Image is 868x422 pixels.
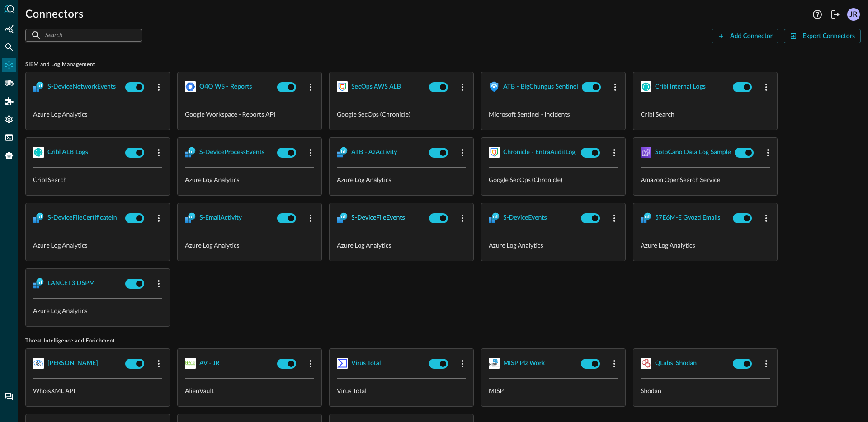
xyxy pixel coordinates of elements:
p: Cribl Search [641,109,770,119]
p: Google SecOps (Chronicle) [337,109,466,119]
img: AzureLogAnalytics.svg [337,147,348,158]
p: Azure Log Analytics [33,306,162,315]
p: Azure Log Analytics [33,240,162,250]
span: Threat Intelligence and Enrichment [25,338,861,345]
p: WhoisXML API [33,386,162,395]
div: Chat [2,389,16,404]
button: LANCET3 DSPM [47,276,95,291]
img: AzureLogAnalytics.svg [185,147,196,158]
div: Query Agent [2,148,16,163]
div: Add Connector [730,31,773,42]
div: S-DeviceNetworkEvents [47,81,116,93]
img: AzureLogAnalytics.svg [33,212,44,223]
p: Virus Total [337,386,466,395]
button: QLabs_Shodan [655,356,697,370]
button: Cribl Internal Logs [655,80,706,94]
p: MISP [489,386,618,395]
div: S-DeviceEvents [503,212,547,224]
div: Summary Insights [2,22,16,36]
button: Logout [828,7,843,22]
button: Q4Q WS - Reports [199,80,252,94]
div: Cribl ALB Logs [47,147,88,158]
img: Shodan.svg [641,358,651,369]
div: S-DeviceProcessEvents [199,147,264,158]
p: Azure Log Analytics [489,240,618,250]
p: Google Workspace - Reports API [185,109,314,119]
button: S-DeviceFileCertificateIn [47,211,117,225]
img: VirusTotal.svg [337,358,348,369]
div: Federated Search [2,40,16,54]
div: JR [847,8,860,21]
div: [PERSON_NAME] [47,358,98,369]
img: AzureLogAnalytics.svg [641,212,651,223]
img: AzureLogAnalytics.svg [185,212,196,223]
img: GoogleSecOps.svg [337,81,348,92]
p: Azure Log Analytics [33,109,162,119]
div: FSQL [2,130,16,145]
div: MISP Plz Work [503,358,545,369]
button: ATB - BigChungus Sentinel [503,80,578,94]
button: Virus Total [351,356,381,370]
div: Connectors [2,58,16,72]
div: QLabs_Shodan [655,358,697,369]
button: MISP Plz Work [503,356,545,370]
p: Microsoft Sentinel - Incidents [489,109,618,119]
div: Q4Q WS - Reports [199,81,252,93]
img: AzureLogAnalytics.svg [33,81,44,92]
p: Azure Log Analytics [337,175,466,184]
button: SotoCano Data Log Sample [655,145,731,159]
img: MicrosoftSentinel.svg [489,81,500,92]
img: CriblSearch.svg [641,81,651,92]
p: Azure Log Analytics [337,240,466,250]
p: Shodan [641,386,770,395]
span: SIEM and Log Management [25,61,861,68]
button: AV - JR [199,356,220,370]
button: S-DeviceEvents [503,211,547,225]
div: Addons [2,94,17,108]
div: 57E6M-E Gvozd Emails [655,212,720,224]
button: SecOps AWS ALB [351,80,401,94]
img: GoogleSecOps.svg [489,147,500,158]
p: Cribl Search [33,175,162,184]
button: 57E6M-E Gvozd Emails [655,211,720,225]
button: S-DeviceFileEvents [351,211,405,225]
input: Search [45,27,121,43]
button: Chronicle - EntraAuditLog [503,145,576,159]
p: Azure Log Analytics [641,240,770,250]
img: AzureLogAnalytics.svg [33,278,44,289]
img: AlienVaultOTX.svg [185,358,196,369]
div: ATB - BigChungus Sentinel [503,81,578,93]
div: S-EmailActivity [199,212,242,224]
div: ATB - AzActivity [351,147,397,158]
h1: Connectors [25,7,84,22]
p: AlienVault [185,386,314,395]
img: GoogleWorkspace.svg [185,81,196,92]
p: Google SecOps (Chronicle) [489,175,618,184]
button: Cribl ALB Logs [47,145,88,159]
button: ATB - AzActivity [351,145,397,159]
div: SotoCano Data Log Sample [655,147,731,158]
div: Virus Total [351,358,381,369]
div: Cribl Internal Logs [655,81,706,93]
p: Amazon OpenSearch Service [641,175,770,184]
div: S-DeviceFileEvents [351,212,405,224]
div: Chronicle - EntraAuditLog [503,147,576,158]
button: Help [810,7,825,22]
div: Pipelines [2,76,16,90]
button: Export Connectors [784,29,861,43]
div: Export Connectors [802,31,855,42]
img: AzureLogAnalytics.svg [337,212,348,223]
div: SecOps AWS ALB [351,81,401,93]
img: AWSOpenSearch.svg [641,147,651,158]
button: Add Connector [712,29,778,43]
button: S-EmailActivity [199,211,242,225]
div: LANCET3 DSPM [47,278,95,289]
img: AzureLogAnalytics.svg [489,212,500,223]
img: Misp.svg [489,358,500,369]
img: CriblSearch.svg [33,147,44,158]
div: AV - JR [199,358,220,369]
p: Azure Log Analytics [185,175,314,184]
button: [PERSON_NAME] [47,356,98,370]
div: S-DeviceFileCertificateIn [47,212,117,224]
img: Whois.svg [33,358,44,369]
